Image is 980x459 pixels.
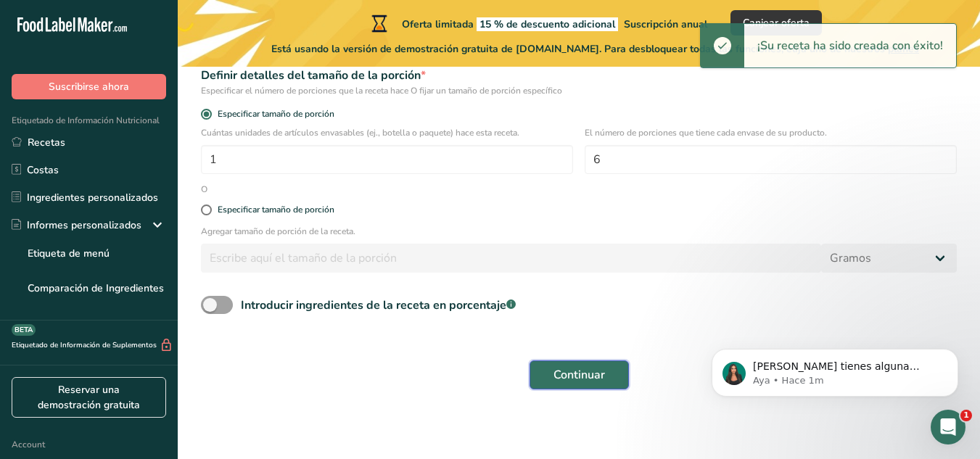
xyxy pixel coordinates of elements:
[530,360,629,389] button: Continuar
[241,297,516,314] div: Introducir ingredientes de la receta en porcentaje
[271,41,919,57] span: Está usando la versión de demostración gratuita de [DOMAIN_NAME]. Para desbloquear todas las func...
[960,410,972,421] span: 1
[690,318,980,420] iframe: Intercom notifications mensaje
[218,204,334,215] div: Especificar tamaño de porción
[12,74,166,99] button: Suscribirse ahora
[201,126,573,139] p: Cuántas unidades de artículos envasables (ej., botella o paquete) hace esta receta.
[585,126,957,139] p: El número de porciones que tiene cada envase de su producto.
[212,109,334,120] span: Especificar tamaño de porción
[12,324,36,336] div: BETA
[192,183,216,196] div: O
[931,410,965,444] iframe: Intercom live chat
[624,17,707,31] span: Suscripción anual
[12,377,166,418] a: Reservar una demostración gratuita
[12,218,141,233] div: Informes personalizados
[49,79,129,94] span: Suscribirse ahora
[201,244,821,273] input: Escribe aquí el tamaño de la porción
[553,366,605,384] span: Continuar
[368,15,707,32] div: Oferta limitada
[201,84,957,97] div: Especificar el número de porciones que la receta hace O fijar un tamaño de porción específico
[730,10,822,36] button: Canjear oferta
[201,225,957,238] p: Agregar tamaño de porción de la receta.
[201,67,957,84] div: Definir detalles del tamaño de la porción
[477,17,618,31] span: 15 % de descuento adicional
[743,15,810,30] span: Canjear oferta
[744,24,956,67] div: ¡Su receta ha sido creada con éxito!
